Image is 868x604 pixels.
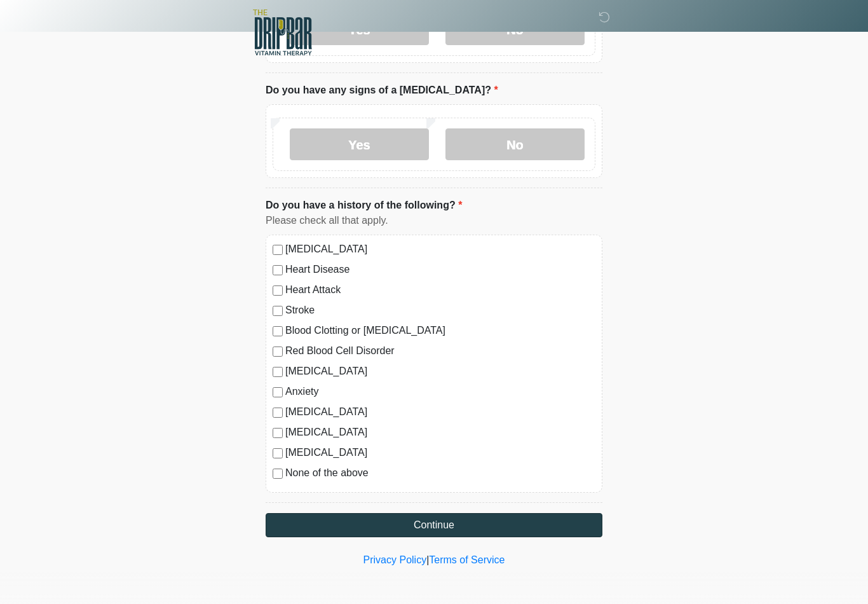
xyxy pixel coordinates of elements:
input: Heart Disease [273,265,283,275]
input: Stroke [273,306,283,316]
input: [MEDICAL_DATA] [273,408,283,418]
input: [MEDICAL_DATA] [273,448,283,458]
input: [MEDICAL_DATA] [273,367,283,377]
input: Red Blood Cell Disorder [273,347,283,357]
a: | [426,554,429,565]
img: The DRIPBaR - Lubbock Logo [253,10,312,55]
label: Red Blood Cell Disorder [285,343,595,359]
input: None of the above [273,469,283,479]
label: [MEDICAL_DATA] [285,242,595,257]
label: [MEDICAL_DATA] [285,425,595,440]
label: Do you have a history of the following? [266,198,462,213]
label: Heart Disease [285,262,595,277]
button: Continue [266,513,602,537]
label: Stroke [285,303,595,318]
input: Blood Clotting or [MEDICAL_DATA] [273,326,283,336]
label: None of the above [285,465,595,481]
input: Anxiety [273,387,283,397]
input: [MEDICAL_DATA] [273,245,283,255]
label: Blood Clotting or [MEDICAL_DATA] [285,323,595,338]
a: Privacy Policy [363,554,427,565]
label: No [445,128,585,160]
label: [MEDICAL_DATA] [285,404,595,420]
label: [MEDICAL_DATA] [285,364,595,379]
a: Terms of Service [429,554,505,565]
label: [MEDICAL_DATA] [285,445,595,460]
label: Heart Attack [285,282,595,298]
label: Anxiety [285,384,595,399]
div: Please check all that apply. [266,213,602,228]
label: Do you have any signs of a [MEDICAL_DATA]? [266,83,498,98]
input: [MEDICAL_DATA] [273,428,283,438]
input: Heart Attack [273,285,283,296]
label: Yes [290,128,429,160]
